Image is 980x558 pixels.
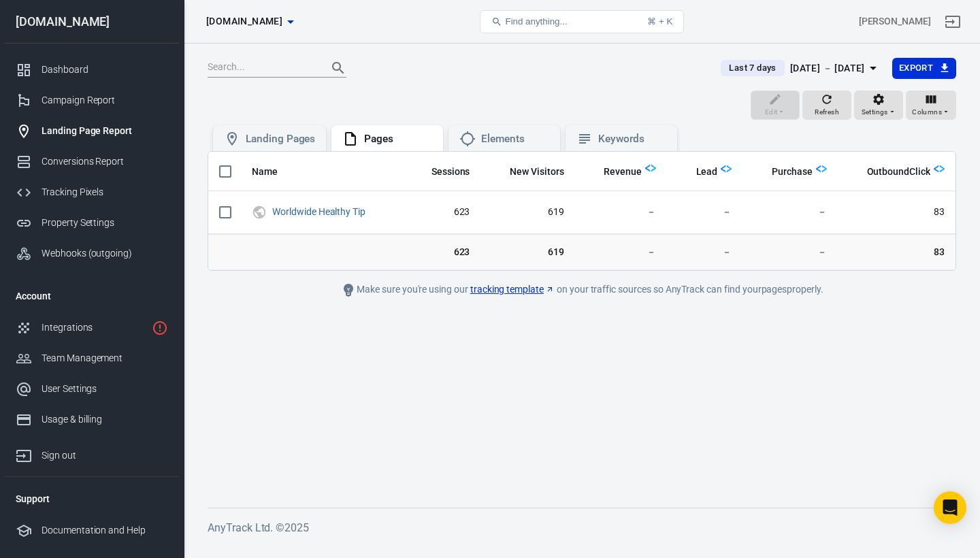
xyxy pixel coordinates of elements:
div: Documentation and Help [42,523,168,538]
span: Purchase [772,165,813,179]
span: － [678,206,732,219]
button: Search [322,52,355,84]
span: － [678,246,732,259]
a: User Settings [5,374,179,404]
img: Logo [816,163,827,174]
span: － [586,206,656,219]
div: Account id: GXqx2G2u [859,14,931,29]
button: Refresh [802,91,851,120]
div: Property Settings [42,216,168,230]
span: 619 [491,246,563,259]
div: Dashboard [42,63,168,77]
img: Logo [645,163,656,174]
img: Logo [934,163,945,174]
div: User Settings [42,382,168,396]
div: Pages [364,132,432,146]
span: 619 [491,206,563,219]
div: Webhooks (outgoing) [42,246,168,261]
button: Last 7 days[DATE] － [DATE] [710,57,892,80]
span: OutboundClick [849,165,930,179]
svg: 1 networks not verified yet [152,320,168,336]
span: － [586,246,656,259]
span: New Visitors [492,165,564,179]
img: Logo [721,163,732,174]
a: Team Management [5,343,179,374]
button: Find anything...⌘ + K [480,10,684,33]
a: tracking template [470,282,555,297]
span: Name [252,165,295,179]
input: Search... [208,59,316,77]
span: New Visitors [510,165,564,179]
a: Worldwide Healthy Tip [272,206,365,217]
span: Total revenue calculated by AnyTrack. [604,163,642,180]
span: Sessions [414,165,470,179]
button: Columns [906,91,956,120]
div: [DATE] － [DATE] [790,60,865,77]
div: Open Intercom Messenger [934,491,966,524]
a: Conversions Report [5,146,179,177]
span: Last 7 days [723,61,781,75]
div: Sign out [42,448,168,463]
span: 83 [849,206,945,219]
span: Columns [912,106,942,118]
button: Settings [854,91,903,120]
a: Sign out [5,435,179,471]
span: Lead [679,165,718,179]
a: Usage & billing [5,404,179,435]
div: Campaign Report [42,93,168,108]
div: ⌘ + K [647,16,672,27]
span: Settings [862,106,888,118]
span: － [753,206,826,219]
span: worldwidehealthytip.com [206,13,282,30]
span: Name [252,165,278,179]
div: Usage & billing [42,412,168,427]
div: Landing Page Report [42,124,168,138]
button: Export [892,58,956,79]
button: [DOMAIN_NAME] [201,9,299,34]
div: [DOMAIN_NAME] [5,16,179,28]
svg: UTM & Web Traffic [252,204,267,220]
li: Account [5,280,179,312]
a: Campaign Report [5,85,179,116]
a: Tracking Pixels [5,177,179,208]
div: Keywords [598,132,666,146]
h6: AnyTrack Ltd. © 2025 [208,519,956,536]
span: 623 [413,206,470,219]
span: Sessions [431,165,470,179]
span: 83 [849,246,945,259]
div: Conversions Report [42,154,168,169]
span: Purchase [754,165,813,179]
a: Property Settings [5,208,179,238]
li: Support [5,482,179,515]
div: scrollable content [208,152,955,270]
a: Integrations [5,312,179,343]
span: Refresh [815,106,839,118]
div: Make sure you're using our on your traffic sources so AnyTrack can find your pages properly. [276,282,888,298]
div: Integrations [42,321,146,335]
span: Revenue [604,165,642,179]
a: Sign out [936,5,969,38]
div: Team Management [42,351,168,365]
span: OutboundClick [867,165,930,179]
span: － [753,246,826,259]
a: Landing Page Report [5,116,179,146]
a: Dashboard [5,54,179,85]
div: Landing Pages [246,132,315,146]
span: Total revenue calculated by AnyTrack. [586,163,642,180]
div: Tracking Pixels [42,185,168,199]
span: Lead [696,165,718,179]
div: Elements [481,132,549,146]
a: Webhooks (outgoing) [5,238,179,269]
span: 623 [413,246,470,259]
span: Find anything... [505,16,567,27]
